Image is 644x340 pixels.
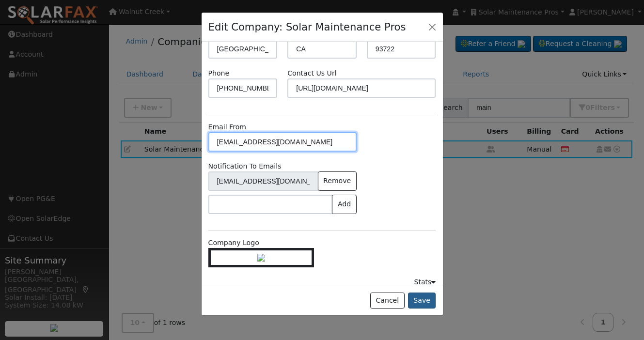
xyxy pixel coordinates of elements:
[414,277,436,287] div: Stats
[208,238,259,248] label: Company Logo
[257,254,265,262] img: retrieve
[208,161,282,171] label: Notification To Emails
[332,195,356,214] button: Add
[318,171,357,191] button: Remove
[370,293,405,309] button: Cancel
[208,122,246,132] label: Email From
[408,293,436,309] button: Save
[208,68,230,78] label: Phone
[287,68,336,78] label: Contact Us Url
[208,19,406,35] h4: Edit Company: Solar Maintenance Pros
